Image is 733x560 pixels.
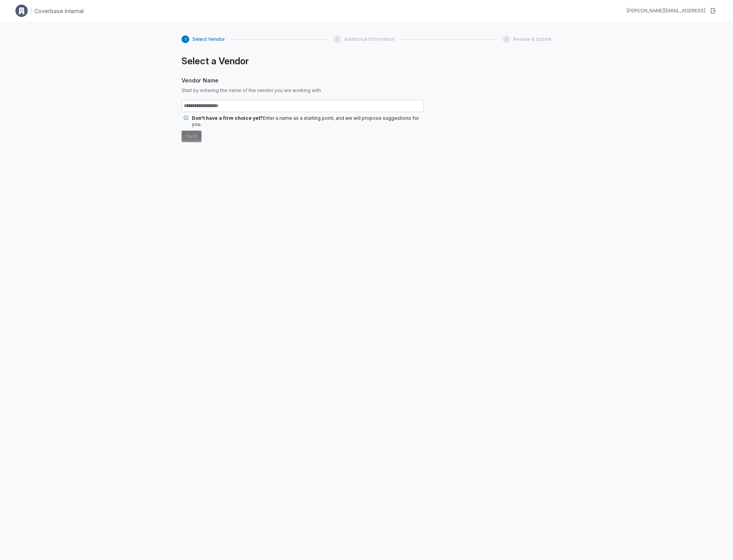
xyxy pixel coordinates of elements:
span: Enter a name as a starting point, and we will propose suggestions for you. [192,115,419,127]
span: Additional Information [344,36,395,42]
span: Don't have a firm choice yet? [192,115,263,121]
span: Review & Submit [513,36,551,42]
span: Start by entering the name of the vendor you are working with. [182,87,424,94]
div: 3 [503,35,510,43]
span: Vendor Name [182,76,424,84]
h1: Coverbase Internal [34,7,84,15]
span: Select Vendor [192,36,225,42]
div: 2 [333,35,341,43]
img: Clerk Logo [15,5,28,17]
h1: Select a Vendor [182,55,424,67]
div: 1 [182,35,189,43]
div: [PERSON_NAME][EMAIL_ADDRESS] [627,8,705,14]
